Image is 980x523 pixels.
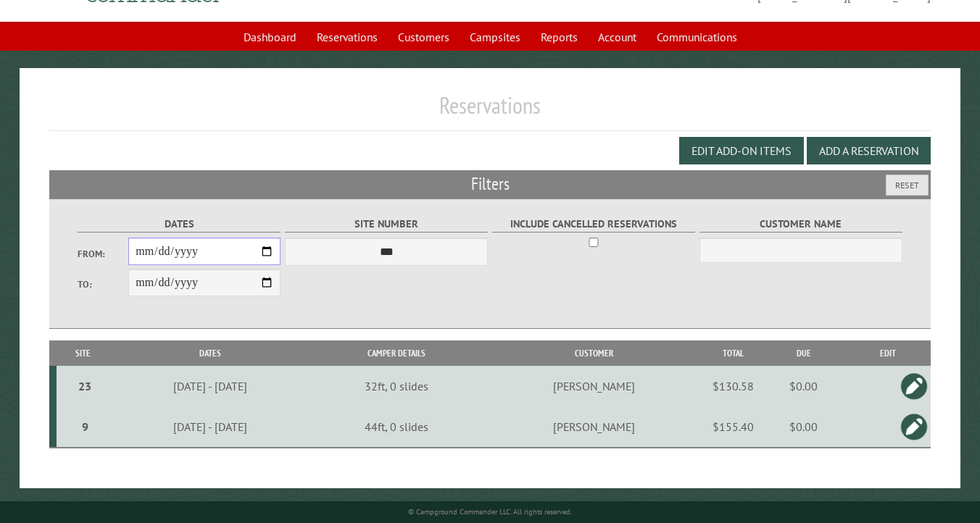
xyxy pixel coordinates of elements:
[78,247,128,261] label: From:
[235,23,305,51] a: Dashboard
[112,379,307,393] div: [DATE] - [DATE]
[483,340,704,366] th: Customer
[310,340,483,366] th: Camper Details
[389,23,458,51] a: Customers
[762,366,845,406] td: $0.00
[62,419,108,434] div: 9
[310,366,483,406] td: 32ft, 0 slides
[78,277,128,291] label: To:
[886,175,929,196] button: Reset
[483,406,704,448] td: [PERSON_NAME]
[483,366,704,406] td: [PERSON_NAME]
[49,170,931,198] h2: Filters
[704,366,762,406] td: $130.58
[110,340,310,366] th: Dates
[589,23,645,51] a: Account
[648,23,746,51] a: Communications
[807,137,931,164] button: Add a Reservation
[78,216,281,233] label: Dates
[62,379,108,393] div: 23
[704,406,762,448] td: $155.40
[461,23,529,51] a: Campsites
[49,91,931,131] h1: Reservations
[285,216,488,233] label: Site Number
[699,216,902,233] label: Customer Name
[112,419,307,434] div: [DATE] - [DATE]
[310,406,483,448] td: 44ft, 0 slides
[308,23,386,51] a: Reservations
[762,406,845,448] td: $0.00
[845,340,931,366] th: Edit
[532,23,586,51] a: Reports
[408,507,572,516] small: © Campground Commander LLC. All rights reserved.
[679,137,804,164] button: Edit Add-on Items
[492,216,695,233] label: Include Cancelled Reservations
[704,340,762,366] th: Total
[57,340,110,366] th: Site
[762,340,845,366] th: Due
